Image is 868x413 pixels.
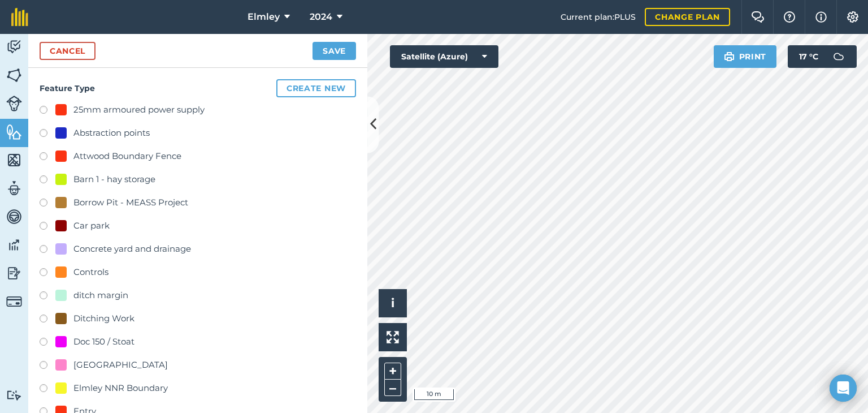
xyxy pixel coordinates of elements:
[783,11,796,23] img: A question mark icon
[827,45,850,68] img: svg+xml;base64,PD94bWwgdmVyc2lvbj0iMS4wIiBlbmNvZGluZz0idXRmLTgiPz4KPCEtLSBHZW5lcmF0b3I6IEFkb2JlIE...
[724,50,735,63] img: svg+xml;base64,PHN2ZyB4bWxucz0iaHR0cDovL3d3dy53My5vcmcvMjAwMC9zdmciIHdpZHRoPSIxOSIgaGVpZ2h0PSIyNC...
[645,8,730,26] a: Change plan
[40,42,96,60] a: Cancel
[384,380,401,396] button: –
[830,375,857,402] div: Open Intercom Messenger
[6,123,22,140] img: svg+xml;base64,PHN2ZyB4bWxucz0iaHR0cDovL3d3dy53My5vcmcvMjAwMC9zdmciIHdpZHRoPSI1NiIgaGVpZ2h0PSI2MC...
[379,289,407,317] button: i
[73,265,108,279] div: Controls
[6,390,22,401] img: svg+xml;base64,PD94bWwgdmVyc2lvbj0iMS4wIiBlbmNvZGluZz0idXRmLTgiPz4KPCEtLSBHZW5lcmF0b3I6IEFkb2JlIE...
[276,79,356,97] button: Create new
[846,11,860,23] img: A cog icon
[6,180,22,197] img: svg+xml;base64,PD94bWwgdmVyc2lvbj0iMS4wIiBlbmNvZGluZz0idXRmLTgiPz4KPCEtLSBHZW5lcmF0b3I6IEFkb2JlIE...
[6,67,22,84] img: svg+xml;base64,PHN2ZyB4bWxucz0iaHR0cDovL3d3dy53My5vcmcvMjAwMC9zdmciIHdpZHRoPSI1NiIgaGVpZ2h0PSI2MC...
[6,38,22,55] img: svg+xml;base64,PD94bWwgdmVyc2lvbj0iMS4wIiBlbmNvZGluZz0idXRmLTgiPz4KPCEtLSBHZW5lcmF0b3I6IEFkb2JlIE...
[73,358,168,372] div: [GEOGRAPHIC_DATA]
[561,11,636,23] span: Current plan : PLUS
[391,296,394,310] span: i
[390,45,498,68] button: Satellite (Azure)
[799,45,818,68] span: 17 ° C
[40,79,356,97] h4: Feature Type
[310,10,332,24] span: 2024
[73,196,188,209] div: Borrow Pit - MEASS Project
[6,152,22,169] img: svg+xml;base64,PHN2ZyB4bWxucz0iaHR0cDovL3d3dy53My5vcmcvMjAwMC9zdmciIHdpZHRoPSI1NiIgaGVpZ2h0PSI2MC...
[815,10,827,24] img: svg+xml;base64,PHN2ZyB4bWxucz0iaHR0cDovL3d3dy53My5vcmcvMjAwMC9zdmciIHdpZHRoPSIxNyIgaGVpZ2h0PSIxNy...
[73,149,181,163] div: Attwood Boundary Fence
[248,10,280,24] span: Elmley
[73,173,155,186] div: Barn 1 - hay storage
[73,219,110,233] div: Car park
[73,126,150,140] div: Abstraction points
[11,8,28,26] img: fieldmargin Logo
[6,96,22,111] img: svg+xml;base64,PD94bWwgdmVyc2lvbj0iMS4wIiBlbmNvZGluZz0idXRmLTgiPz4KPCEtLSBHZW5lcmF0b3I6IEFkb2JlIE...
[73,381,168,395] div: Elmley NNR Boundary
[751,11,765,23] img: Two speech bubbles overlapping with the left bubble in the forefront
[73,335,134,349] div: Doc 150 / Stoat
[6,208,22,225] img: svg+xml;base64,PD94bWwgdmVyc2lvbj0iMS4wIiBlbmNvZGluZz0idXRmLTgiPz4KPCEtLSBHZW5lcmF0b3I6IEFkb2JlIE...
[73,103,205,117] div: 25mm armoured power supply
[6,265,22,282] img: svg+xml;base64,PD94bWwgdmVyc2lvbj0iMS4wIiBlbmNvZGluZz0idXRmLTgiPz4KPCEtLSBHZW5lcmF0b3I6IEFkb2JlIE...
[313,42,356,60] button: Save
[73,242,191,256] div: Concrete yard and drainage
[73,289,128,302] div: ditch margin
[384,363,401,380] button: +
[73,312,134,325] div: Ditching Work
[6,236,22,253] img: svg+xml;base64,PD94bWwgdmVyc2lvbj0iMS4wIiBlbmNvZGluZz0idXRmLTgiPz4KPCEtLSBHZW5lcmF0b3I6IEFkb2JlIE...
[6,294,22,309] img: svg+xml;base64,PD94bWwgdmVyc2lvbj0iMS4wIiBlbmNvZGluZz0idXRmLTgiPz4KPCEtLSBHZW5lcmF0b3I6IEFkb2JlIE...
[387,331,399,343] img: Four arrows, one pointing top left, one top right, one bottom right and the last bottom left
[788,45,857,68] button: 17 °C
[714,45,777,68] button: Print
